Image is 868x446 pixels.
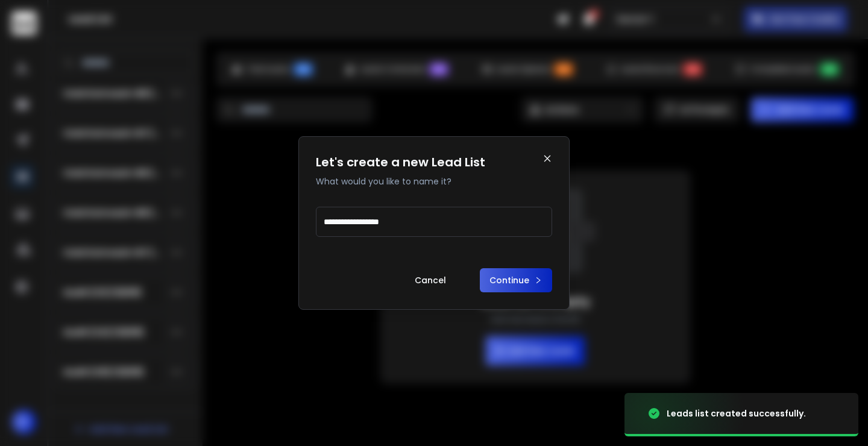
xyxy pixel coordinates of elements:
[316,154,485,171] h1: Let's create a new Lead List
[316,175,485,187] p: What would you like to name it?
[667,407,806,419] div: Leads list created successfully.
[480,268,552,292] button: Continue
[405,268,456,292] button: Cancel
